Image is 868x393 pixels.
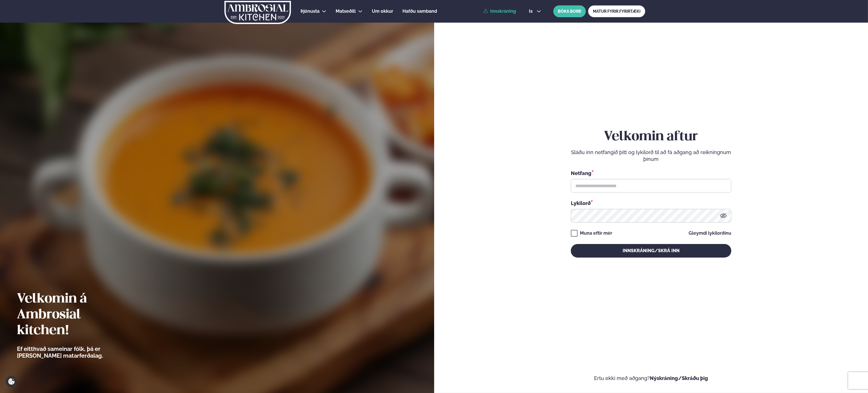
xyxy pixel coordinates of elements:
[301,8,320,14] span: Þjónusta
[6,376,17,387] a: Cookie settings
[524,9,546,14] button: is
[588,5,645,17] a: MATUR FYRIR FYRIRTÆKI
[17,291,134,339] h2: Velkomin á Ambrosial kitchen!
[372,8,393,14] span: Um okkur
[301,8,320,15] a: Þjónusta
[402,8,437,15] a: Hafðu samband
[529,9,534,14] span: is
[571,129,731,145] h2: Velkomin aftur
[224,1,292,24] img: logo
[336,8,356,14] span: Matseðill
[689,231,731,236] a: Gleymdi lykilorðinu
[571,149,731,163] p: Sláðu inn netfangið þitt og lykilorð til að fá aðgang að reikningnum þínum
[336,8,356,15] a: Matseðill
[571,169,731,177] div: Netfang
[553,5,586,17] button: BÓKA BORÐ
[451,375,851,382] p: Ertu ekki með aðgang?
[17,346,134,359] p: Ef eitthvað sameinar fólk, þá er [PERSON_NAME] matarferðalag.
[372,8,393,15] a: Um okkur
[650,375,708,381] a: Nýskráning/Skráðu þig
[571,199,731,207] div: Lykilorð
[483,9,516,14] a: Innskráning
[571,244,731,258] button: Innskráning/Skrá inn
[402,8,437,14] span: Hafðu samband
